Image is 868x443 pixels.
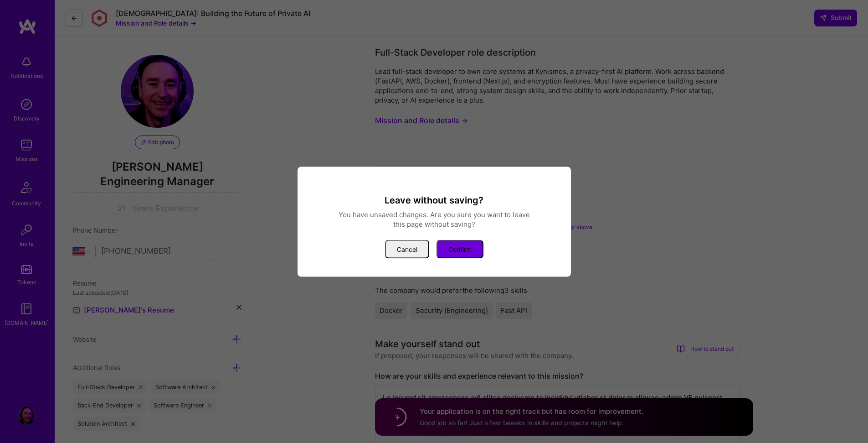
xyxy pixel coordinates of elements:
h3: Leave without saving? [308,194,560,206]
button: Cancel [385,240,429,258]
div: this page without saving? [308,219,560,229]
div: modal [298,167,571,276]
button: Confirm [437,240,483,258]
div: You have unsaved changes. Are you sure you want to leave [308,209,560,219]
